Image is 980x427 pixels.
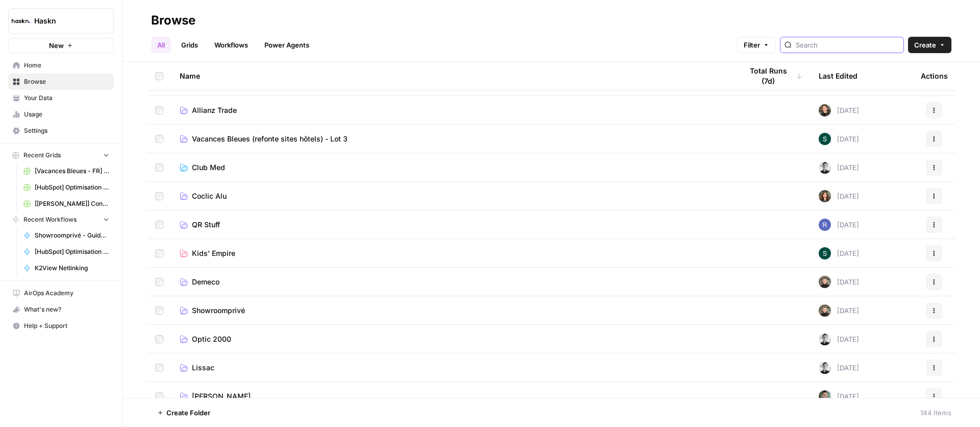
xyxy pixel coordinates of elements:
[192,363,214,373] span: Lissac
[192,277,219,287] span: Demeco
[180,334,726,344] a: Optic 2000
[8,301,114,318] button: What's new?
[180,391,726,401] a: [PERSON_NAME]
[180,305,726,316] a: Showroomprivé
[819,62,857,90] div: Last Edited
[192,191,227,201] span: Coclic Alu
[742,62,802,90] div: Total Runs (7d)
[23,215,77,224] span: Recent Workflows
[24,110,109,119] span: Usage
[166,408,210,418] span: Create Folder
[8,74,114,90] a: Browse
[192,220,220,230] span: QR Stuff
[180,62,726,90] div: Name
[180,220,726,230] a: QR Stuff
[819,104,831,116] img: uhgcgt6zpiex4psiaqgkk0ok3li6
[35,183,109,192] span: [HubSpot] Optimisation - Articles de blog + outils
[49,40,64,51] span: New
[819,304,859,317] div: [DATE]
[151,12,195,29] div: Browse
[8,38,114,53] button: New
[819,333,859,345] div: [DATE]
[24,289,109,298] span: AirOps Academy
[208,37,254,53] a: Workflows
[34,16,96,26] span: Haskn
[180,248,726,258] a: Kids' Empire
[180,134,726,144] a: Vacances Bleues (refonte sites hôtels) - Lot 3
[35,199,109,208] span: [[PERSON_NAME]] Content Generation - Van Law Firm - Practice Pages Grid
[819,133,859,145] div: [DATE]
[192,334,231,344] span: Optic 2000
[180,105,726,115] a: Allianz Trade
[819,190,859,202] div: [DATE]
[9,302,113,317] div: What's new?
[908,37,951,53] button: Create
[8,8,114,34] button: Workspace: Haskn
[24,61,109,70] span: Home
[192,391,251,401] span: [PERSON_NAME]
[8,285,114,301] a: AirOps Academy
[19,227,114,244] a: Showroomprivé - Guide d'achat de 800 mots
[35,167,109,176] span: [Vacances Bleues - FR] Pages refonte sites hôtels - [GEOGRAPHIC_DATA]
[819,161,859,174] div: [DATE]
[180,277,726,287] a: Demeco
[819,362,831,374] img: 5iwot33yo0fowbxplqtedoh7j1jy
[819,247,859,259] div: [DATE]
[180,363,726,373] a: Lissac
[8,106,114,123] a: Usage
[192,105,237,115] span: Allianz Trade
[819,219,859,231] div: [DATE]
[914,40,936,50] span: Create
[8,212,114,227] button: Recent Workflows
[796,40,899,50] input: Search
[819,247,831,259] img: 1zy2mh8b6ibtdktd6l3x6modsp44
[151,405,216,421] button: Create Folder
[151,37,171,53] a: All
[819,333,831,345] img: 5iwot33yo0fowbxplqtedoh7j1jy
[920,408,951,418] div: 144 Items
[819,304,831,317] img: udf09rtbz9abwr5l4z19vkttxmie
[819,276,859,288] div: [DATE]
[819,104,859,116] div: [DATE]
[19,163,114,179] a: [Vacances Bleues - FR] Pages refonte sites hôtels - [GEOGRAPHIC_DATA]
[24,77,109,86] span: Browse
[8,318,114,334] button: Help + Support
[23,151,61,160] span: Recent Grids
[192,305,245,316] span: Showroomprivé
[35,264,109,273] span: K2View Netlinking
[819,161,831,174] img: 5iwot33yo0fowbxplqtedoh7j1jy
[819,362,859,374] div: [DATE]
[12,12,30,30] img: Haskn Logo
[192,248,235,258] span: Kids' Empire
[175,37,204,53] a: Grids
[8,90,114,106] a: Your Data
[19,244,114,260] a: [HubSpot] Optimisation - Articles de blog + outils
[819,276,831,288] img: udf09rtbz9abwr5l4z19vkttxmie
[921,62,948,90] div: Actions
[8,57,114,74] a: Home
[24,321,109,330] span: Help + Support
[192,162,225,173] span: Club Med
[8,148,114,163] button: Recent Grids
[180,162,726,173] a: Club Med
[819,133,831,145] img: 1zy2mh8b6ibtdktd6l3x6modsp44
[819,219,831,231] img: u6bh93quptsxrgw026dpd851kwjs
[819,190,831,202] img: wbc4lf7e8no3nva14b2bd9f41fnh
[819,390,831,402] img: 7yftqqffpw7do94mkc6an4f72k3u
[24,93,109,103] span: Your Data
[192,134,348,144] span: Vacances Bleues (refonte sites hôtels) - Lot 3
[19,196,114,212] a: [[PERSON_NAME]] Content Generation - Van Law Firm - Practice Pages Grid
[35,247,109,256] span: [HubSpot] Optimisation - Articles de blog + outils
[258,37,315,53] a: Power Agents
[180,191,726,201] a: Coclic Alu
[8,123,114,139] a: Settings
[35,231,109,240] span: Showroomprivé - Guide d'achat de 800 mots
[819,390,859,402] div: [DATE]
[24,126,109,135] span: Settings
[744,40,760,50] span: Filter
[19,179,114,196] a: [HubSpot] Optimisation - Articles de blog + outils
[19,260,114,276] a: K2View Netlinking
[737,37,776,53] button: Filter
